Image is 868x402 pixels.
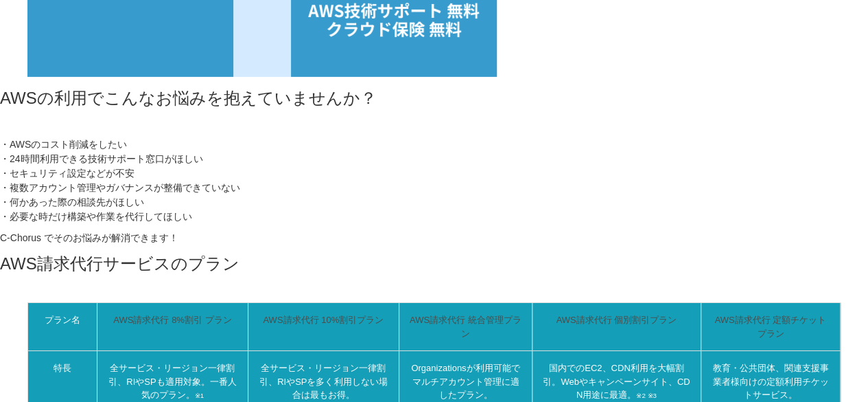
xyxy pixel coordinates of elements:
[468,315,504,325] span: 統合管理
[263,315,318,325] span: AWS請求代行
[757,328,784,339] span: プラン
[195,392,204,399] small: ※1
[321,315,331,325] span: 10
[321,315,357,325] span: %割引
[113,313,231,327] a: AWS請求代行 8%割引 プラン
[636,392,657,399] small: ※2 ※3
[714,315,770,325] span: AWS請求代行
[113,315,169,325] span: AWS請求代行
[263,313,384,327] a: AWS請求代行 10%割引プラン
[204,315,231,325] span: プラン
[650,315,677,325] span: プラン
[773,315,826,325] span: 定額チケット
[357,315,384,325] span: プラン
[556,313,677,327] a: AWS請求代行 個別割引プラン
[28,303,97,351] th: プラン名
[614,315,650,325] span: 個別割引
[461,315,521,339] span: プラン
[172,315,176,325] span: 8
[172,315,202,325] span: %割引
[410,315,465,325] span: AWS請求代行
[712,313,830,340] a: AWS請求代行 定額チケットプラン
[556,315,611,325] span: AWS請求代行
[410,313,522,340] a: AWS請求代行 統合管理プラン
